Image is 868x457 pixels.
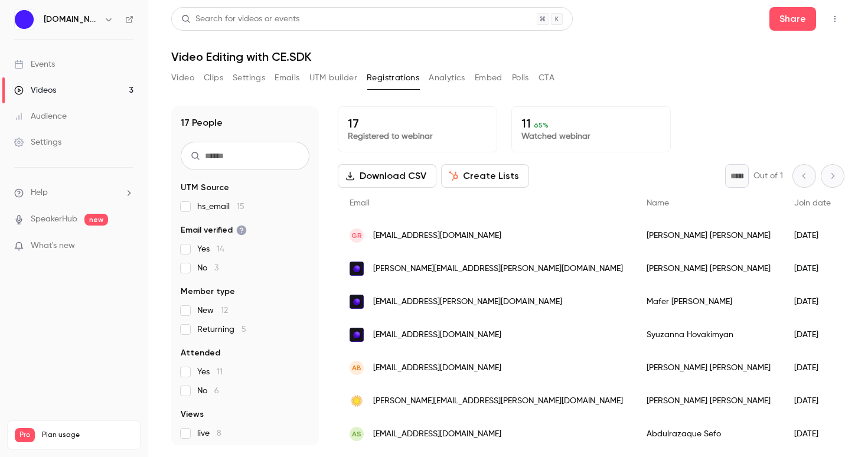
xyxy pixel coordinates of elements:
[14,187,133,199] li: help-dropdown-opener
[197,243,224,255] span: Yes
[782,252,843,285] div: [DATE]
[373,395,623,407] span: [PERSON_NAME][EMAIL_ADDRESS][PERSON_NAME][DOMAIN_NAME]
[647,199,669,207] span: Name
[350,328,364,342] img: img.ly
[15,10,34,29] img: IMG.LY
[534,121,549,129] span: 65 %
[352,363,361,373] span: AB
[521,130,661,142] p: Watched webinar
[373,329,501,341] span: [EMAIL_ADDRESS][DOMAIN_NAME]
[429,68,465,87] button: Analytics
[521,116,661,130] p: 11
[475,68,502,87] button: Embed
[237,203,244,211] span: 15
[373,263,623,275] span: [PERSON_NAME][EMAIL_ADDRESS][PERSON_NAME][DOMAIN_NAME]
[217,429,221,438] span: 8
[197,324,246,335] span: Returning
[15,442,37,453] p: Videos
[197,427,221,439] span: live
[44,14,99,25] h6: [DOMAIN_NAME]
[197,385,219,397] span: No
[181,182,229,194] span: UTM Source
[782,384,843,417] div: [DATE]
[350,394,364,408] img: intelligencebank.com
[221,306,228,315] span: 12
[181,409,204,420] span: Views
[181,224,247,236] span: Email verified
[181,13,299,25] div: Search for videos or events
[242,325,246,334] span: 5
[769,7,816,31] button: Share
[635,285,782,318] div: Mafer [PERSON_NAME]
[348,116,487,130] p: 17
[348,130,487,142] p: Registered to webinar
[782,285,843,318] div: [DATE]
[42,430,133,440] span: Plan usage
[31,213,77,226] a: SpeakerHub
[31,187,48,199] span: Help
[441,164,529,188] button: Create Lists
[753,170,783,182] p: Out of 1
[825,9,844,28] button: Top Bar Actions
[338,164,436,188] button: Download CSV
[14,58,55,70] div: Events
[204,68,223,87] button: Clips
[350,262,364,276] img: img.ly
[84,214,108,226] span: new
[635,252,782,285] div: [PERSON_NAME] [PERSON_NAME]
[373,428,501,440] span: [EMAIL_ADDRESS][DOMAIN_NAME]
[233,68,265,87] button: Settings
[782,351,843,384] div: [DATE]
[197,262,218,274] span: No
[635,384,782,417] div: [PERSON_NAME] [PERSON_NAME]
[350,295,364,309] img: img.ly
[14,110,67,122] div: Audience
[217,245,224,253] span: 14
[171,68,194,87] button: Video
[782,318,843,351] div: [DATE]
[352,429,361,439] span: AS
[635,219,782,252] div: [PERSON_NAME] [PERSON_NAME]
[171,50,844,64] h1: Video Editing with CE.SDK
[181,347,220,359] span: Attended
[635,351,782,384] div: [PERSON_NAME] [PERSON_NAME]
[367,68,419,87] button: Registrations
[309,68,357,87] button: UTM builder
[539,68,554,87] button: CTA
[794,199,831,207] span: Join date
[31,240,75,252] span: What's new
[635,417,782,451] div: Abdulrazaque Sefo
[214,264,218,272] span: 3
[373,362,501,374] span: [EMAIL_ADDRESS][DOMAIN_NAME]
[512,68,529,87] button: Polls
[373,296,562,308] span: [EMAIL_ADDRESS][PERSON_NAME][DOMAIN_NAME]
[14,84,56,96] div: Videos
[197,201,244,213] span: hs_email
[350,199,370,207] span: Email
[116,444,119,451] span: 3
[197,305,228,316] span: New
[214,387,219,395] span: 6
[15,428,35,442] span: Pro
[373,230,501,242] span: [EMAIL_ADDRESS][DOMAIN_NAME]
[275,68,299,87] button: Emails
[351,230,362,241] span: GR
[782,417,843,451] div: [DATE]
[116,442,133,453] p: / 90
[197,366,223,378] span: Yes
[782,219,843,252] div: [DATE]
[217,368,223,376] span: 11
[635,318,782,351] div: Syuzanna Hovakimyan
[181,286,235,298] span: Member type
[14,136,61,148] div: Settings
[181,116,223,130] h1: 17 People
